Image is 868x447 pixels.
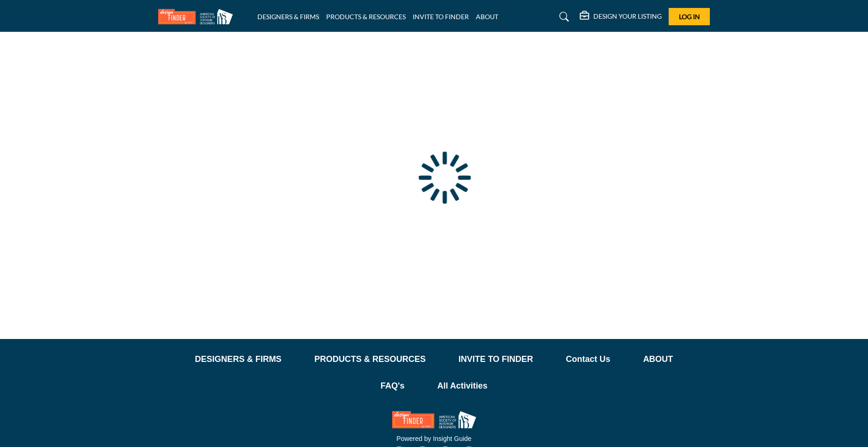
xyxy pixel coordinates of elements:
[566,353,610,366] a: Contact Us
[392,411,476,428] img: No Site Logo
[396,435,471,442] a: Powered by Insight Guide
[593,12,662,21] h5: DESIGN YOUR LISTING
[550,9,575,24] a: Search
[437,380,487,392] a: All Activities
[459,353,533,366] a: INVITE TO FINDER
[580,11,662,22] div: DESIGN YOUR LISTING
[413,13,469,21] a: INVITE TO FINDER
[257,13,319,21] a: DESIGNERS & FIRMS
[380,380,404,392] a: FAQ's
[669,8,710,25] button: Log In
[326,13,406,21] a: PRODUCTS & RESOURCES
[314,353,426,366] a: PRODUCTS & RESOURCES
[643,353,673,366] a: ABOUT
[476,13,498,21] a: ABOUT
[195,353,282,366] a: DESIGNERS & FIRMS
[158,9,238,24] img: Site Logo
[679,13,700,21] span: Log In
